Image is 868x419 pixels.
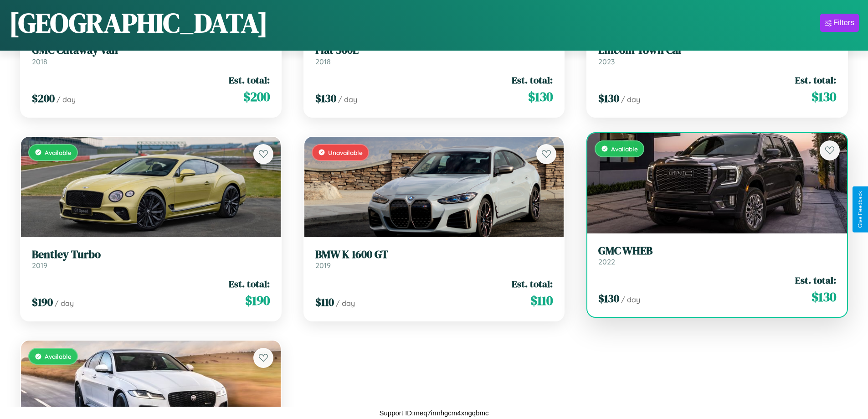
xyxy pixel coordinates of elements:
[32,57,47,66] span: 2018
[598,257,615,266] span: 2022
[55,299,74,308] span: / day
[229,277,270,290] span: Est. total:
[9,4,268,41] h1: [GEOGRAPHIC_DATA]
[379,407,488,419] p: Support ID: meq7irmhgcm4xngqbmc
[512,73,553,87] span: Est. total:
[795,274,836,287] span: Est. total:
[338,95,357,104] span: / day
[245,291,270,310] span: $ 190
[32,261,47,270] span: 2019
[32,44,270,57] h3: GMC Cutaway Van
[598,44,836,57] h3: Lincoln Town Car
[315,248,553,261] h3: BMW K 1600 GT
[32,248,270,261] h3: Bentley Turbo
[820,14,859,32] button: Filters
[315,44,553,66] a: Fiat 500L2018
[315,295,334,310] span: $ 110
[315,44,553,57] h3: Fiat 500L
[857,191,863,228] div: Give Feedback
[621,95,640,104] span: / day
[45,149,72,156] span: Available
[530,291,553,310] span: $ 110
[243,88,270,106] span: $ 200
[32,91,55,106] span: $ 200
[315,57,331,66] span: 2018
[32,248,270,270] a: Bentley Turbo2019
[812,88,836,106] span: $ 130
[328,149,363,156] span: Unavailable
[621,295,640,304] span: / day
[598,44,836,66] a: Lincoln Town Car2023
[833,18,854,27] div: Filters
[32,295,53,310] span: $ 190
[315,91,336,106] span: $ 130
[598,291,619,306] span: $ 130
[528,88,553,106] span: $ 130
[598,57,615,66] span: 2023
[812,288,836,306] span: $ 130
[598,91,619,106] span: $ 130
[56,95,76,104] span: / day
[336,299,355,308] span: / day
[315,261,331,270] span: 2019
[315,248,553,270] a: BMW K 1600 GT2019
[32,44,270,66] a: GMC Cutaway Van2018
[611,145,638,153] span: Available
[795,73,836,87] span: Est. total:
[229,73,270,87] span: Est. total:
[598,244,836,267] a: GMC WHEB2022
[45,352,72,360] span: Available
[598,244,836,258] h3: GMC WHEB
[512,277,553,290] span: Est. total:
